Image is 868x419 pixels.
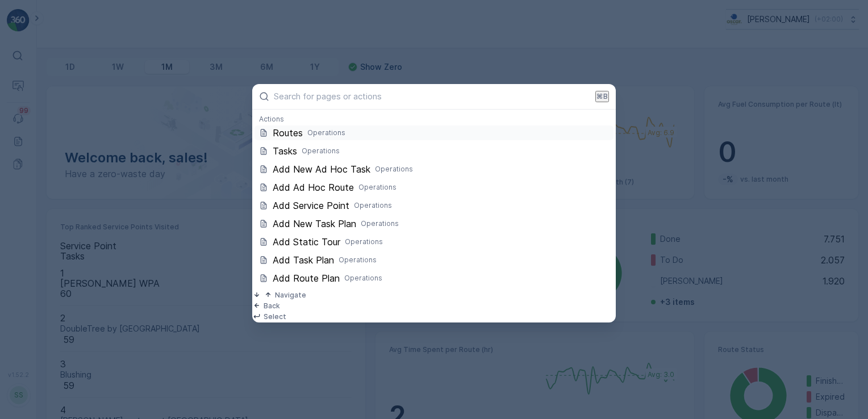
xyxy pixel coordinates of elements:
p: Navigate [275,291,306,300]
p: Add New Task Plan [273,219,356,229]
p: Routes [273,128,303,138]
p: Add Route Plan [273,273,340,283]
p: Operations [345,237,383,246]
p: Add Task Plan [273,255,334,265]
p: Operations [344,274,382,283]
p: Operations [375,165,413,174]
button: ⌘B [595,91,609,102]
div: Search for pages or actions [252,110,616,290]
p: Tasks [273,146,297,156]
p: Operations [339,255,377,265]
p: Operations [307,128,345,137]
p: Add Service Point [273,200,349,211]
p: Back [264,301,280,311]
p: Add New Ad Hoc Task [273,164,370,174]
div: Actions [252,114,616,124]
p: Add Static Tour [273,237,340,247]
p: Select [264,312,286,321]
p: Operations [354,201,392,210]
p: ⌘B [596,92,608,101]
input: Search for pages or actions [274,91,591,101]
p: Operations [361,219,399,228]
p: Operations [302,146,340,156]
p: Add Ad Hoc Route [273,182,354,192]
p: Operations [358,183,397,192]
